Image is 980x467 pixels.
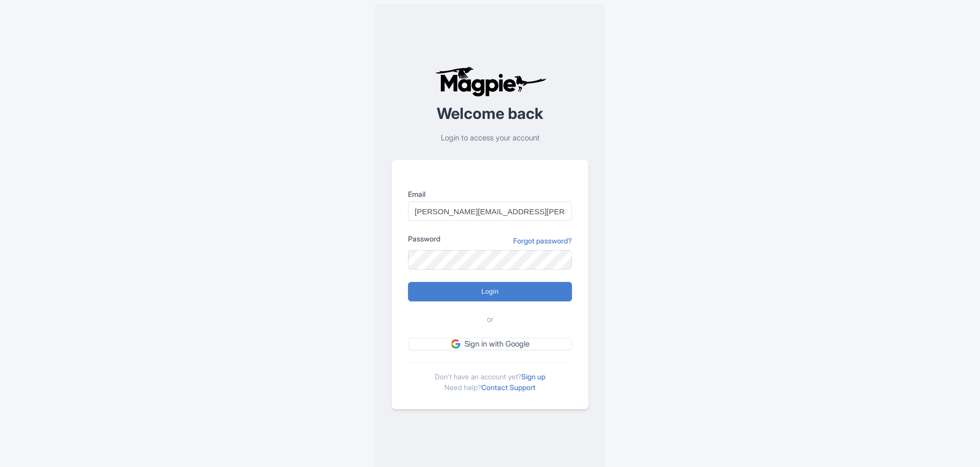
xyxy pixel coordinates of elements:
[451,339,460,349] img: google.svg
[408,362,572,393] div: Don't have an account yet? Need help?
[513,235,572,246] a: Forgot password?
[408,233,440,244] label: Password
[408,338,572,351] a: Sign in with Google
[392,132,588,144] p: Login to access your account
[408,201,572,221] input: you@example.com
[481,383,536,392] a: Contact Support
[392,105,588,122] h2: Welcome back
[408,282,572,301] input: Login
[408,189,572,199] label: Email
[487,314,494,326] span: or
[433,66,548,97] img: logo-ab69f6fb50320c5b225c76a69d11143b.png
[521,372,545,381] a: Sign up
